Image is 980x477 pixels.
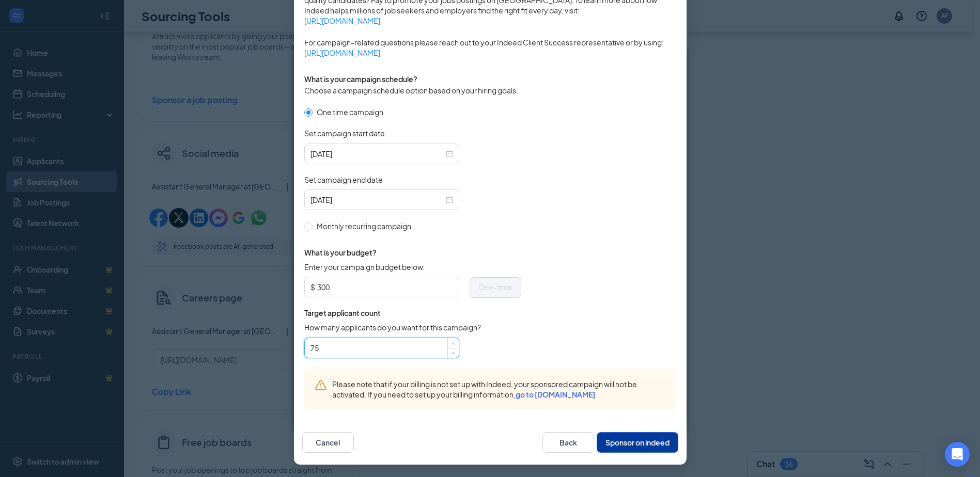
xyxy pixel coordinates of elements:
[310,194,444,205] input: 2025-09-06
[304,74,417,84] span: What is your campaign schedule?
[542,432,594,453] button: Back
[450,350,457,356] span: down
[313,220,415,232] span: Monthly recurring campaign
[313,106,387,118] span: One time campaign
[304,308,521,318] span: Target applicant count
[304,128,385,138] span: Set campaign start date
[302,432,354,453] button: Cancel
[597,432,678,453] button: Sponsor on indeed
[304,174,383,185] span: Set campaign end date
[945,442,970,467] div: Open Intercom Messenger
[304,322,481,332] span: How many applicants do you want for this campaign?
[447,338,459,348] span: Increase Value
[478,282,512,292] span: One-time
[304,47,676,58] a: [URL][DOMAIN_NAME]
[304,262,425,272] span: Enter your campaign budget below.
[304,247,521,258] span: What is your budget?
[332,379,666,400] span: Please note that if your billing is not set up with Indeed, your sponsored campaign will not be a...
[304,15,676,26] a: [URL][DOMAIN_NAME]
[450,340,457,346] span: up
[516,390,595,399] a: go to [DOMAIN_NAME]
[315,379,327,391] svg: Warning
[304,86,518,95] span: Choose a campaign schedule option based on your hiring goals.
[447,348,459,358] span: Decrease Value
[310,148,444,160] input: 2025-08-27
[304,37,676,58] span: For campaign-related questions please reach out to your Indeed Client Success representative or b...
[310,279,315,295] span: $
